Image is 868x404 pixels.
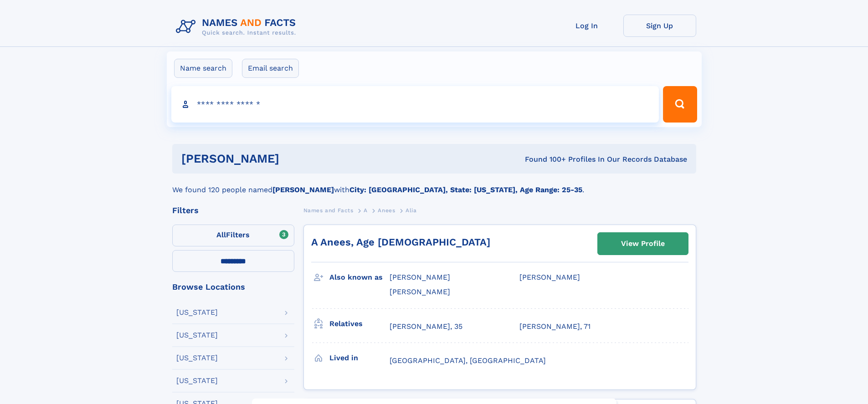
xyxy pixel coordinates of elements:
h3: Also known as [329,270,390,285]
span: All [216,230,226,239]
a: A [364,205,368,216]
span: Anees [378,207,395,214]
label: Email search [242,59,299,78]
h3: Lived in [329,350,390,366]
a: Log In [550,15,623,37]
span: A [364,207,368,214]
a: Sign Up [623,15,696,37]
h1: [PERSON_NAME] [181,153,402,164]
span: [PERSON_NAME] [519,273,580,281]
b: [PERSON_NAME] [272,185,334,194]
div: Filters [172,206,294,215]
span: Alia [406,207,416,214]
img: Logo Names and Facts [172,15,303,39]
span: [GEOGRAPHIC_DATA], [GEOGRAPHIC_DATA] [390,356,546,365]
a: Anees [378,205,395,216]
a: [PERSON_NAME], 35 [390,322,462,332]
div: [US_STATE] [176,332,218,339]
a: A Anees, Age [DEMOGRAPHIC_DATA] [311,236,490,248]
a: Names and Facts [303,205,354,216]
label: Filters [172,225,294,246]
h3: Relatives [329,316,390,332]
label: Name search [174,59,232,78]
div: [US_STATE] [176,354,218,362]
div: Found 100+ Profiles In Our Records Database [402,154,687,164]
span: [PERSON_NAME] [390,287,450,296]
div: [US_STATE] [176,309,218,316]
input: search input [171,86,659,123]
span: [PERSON_NAME] [390,273,450,281]
a: View Profile [598,233,688,255]
button: Search Button [663,86,697,123]
div: [US_STATE] [176,377,218,384]
b: City: [GEOGRAPHIC_DATA], State: [US_STATE], Age Range: 25-35 [349,185,582,194]
div: Browse Locations [172,283,294,291]
div: We found 120 people named with . [172,174,696,195]
div: View Profile [621,233,665,254]
a: [PERSON_NAME], 71 [519,322,591,332]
